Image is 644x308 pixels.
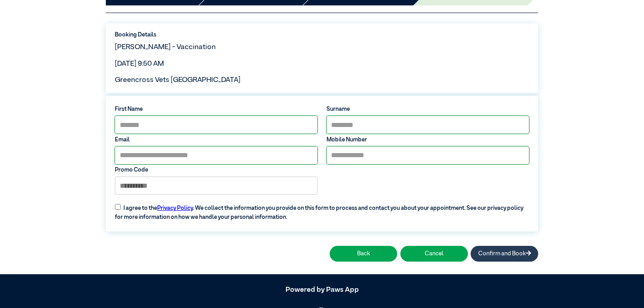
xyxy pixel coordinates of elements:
button: Back [330,246,397,262]
span: [PERSON_NAME] - Vaccination [115,44,216,51]
input: I agree to thePrivacy Policy. We collect the information you provide on this form to process and ... [115,204,121,210]
a: Privacy Policy [157,205,193,211]
span: Greencross Vets [GEOGRAPHIC_DATA] [115,77,240,84]
button: Confirm and Book [471,246,538,262]
label: Surname [327,105,529,113]
label: I agree to the . We collect the information you provide on this form to process and contact you a... [110,199,533,222]
h5: Powered by Paws App [106,286,538,294]
button: Cancel [400,246,468,262]
label: Promo Code [115,166,317,174]
label: Email [115,136,317,144]
label: First Name [115,105,317,113]
label: Booking Details [115,31,529,39]
label: Mobile Number [327,136,529,144]
span: [DATE] 9:50 AM [115,60,164,68]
